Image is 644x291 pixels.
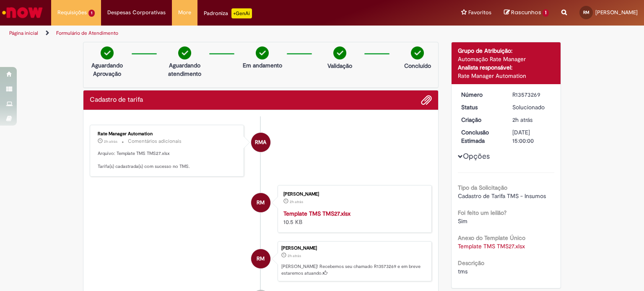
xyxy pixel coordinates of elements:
[411,46,424,59] img: check-circle-green.png
[512,128,551,145] div: [DATE] 15:00:00
[257,249,265,269] span: RM
[9,30,38,36] a: Página inicial
[128,138,182,145] small: Comentários adicionais
[283,210,351,217] a: Template TMS TMS27.xlsx
[455,128,506,145] dt: Conclusão Estimada
[458,63,555,72] div: Analista responsável:
[98,131,237,136] div: Rate Manager Automation
[458,268,467,275] span: tms
[455,103,506,111] dt: Status
[504,9,549,17] a: Rascunhos
[57,8,87,17] span: Requisições
[257,193,265,213] span: RM
[251,133,270,152] div: Rate Manager Automation
[458,234,525,242] b: Anexo do Template Único
[512,103,551,111] div: Solucionado
[164,61,205,78] p: Aguardando atendimento
[288,253,301,258] span: 2h atrás
[458,209,506,216] b: Foi feito um leilão?
[512,116,532,124] span: 2h atrás
[290,199,303,204] span: 2h atrás
[56,30,118,36] a: Formulário de Atendimento
[251,249,270,268] div: Rafael Marconato
[468,8,491,17] span: Favoritos
[458,192,546,200] span: Cadastro de Tarifa TMS - Insumos
[6,26,423,41] ul: Trilhas de página
[255,132,266,152] span: RMA
[512,116,532,124] time: 27/09/2025 19:27:36
[595,9,638,16] span: [PERSON_NAME]
[256,46,269,59] img: check-circle-green.png
[178,46,191,59] img: check-circle-green.png
[458,259,484,267] b: Descrição
[178,8,191,17] span: More
[583,10,589,15] span: RM
[421,95,432,106] button: Adicionar anexos
[87,61,127,78] p: Aguardando Aprovação
[231,8,252,18] p: +GenAi
[204,8,252,18] div: Padroniza
[327,62,352,70] p: Validação
[90,96,143,104] h2: Cadastro de tarifa Histórico de tíquete
[458,242,525,250] a: Download de Template TMS TMS27.xlsx
[101,46,114,59] img: check-circle-green.png
[455,90,506,99] dt: Número
[88,10,95,17] span: 1
[458,184,507,191] b: Tipo da Solicitação
[288,253,301,258] time: 27/09/2025 19:27:36
[543,9,549,17] span: 1
[455,116,506,124] dt: Criação
[333,46,346,59] img: check-circle-green.png
[104,139,117,144] span: 2h atrás
[281,263,427,276] p: [PERSON_NAME]! Recebemos seu chamado R13573269 e em breve estaremos atuando.
[458,46,555,55] div: Grupo de Atribuição:
[283,209,423,226] div: 10.5 KB
[458,55,555,63] div: Automação Rate Manager
[243,61,282,70] p: Em andamento
[511,8,541,16] span: Rascunhos
[512,90,551,99] div: R13573269
[90,241,432,281] li: Rafael Marconato
[283,192,423,197] div: [PERSON_NAME]
[458,217,467,225] span: Sim
[512,116,551,124] div: 27/09/2025 19:27:36
[98,150,237,170] p: Arquivo: Template TMS TMS27.xlsx Tarifa(s) cadastrada(s) com sucesso no TMS.
[281,246,427,251] div: [PERSON_NAME]
[404,62,431,70] p: Concluído
[290,199,303,204] time: 27/09/2025 19:27:32
[1,4,44,21] img: ServiceNow
[107,8,166,17] span: Despesas Corporativas
[104,139,117,144] time: 27/09/2025 19:35:55
[458,72,555,80] div: Rate Manager Automation
[251,193,270,212] div: Rafael Marconato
